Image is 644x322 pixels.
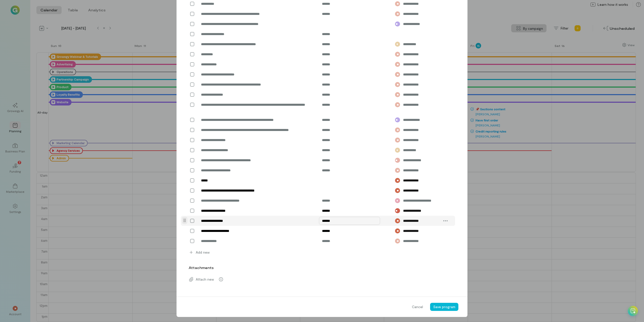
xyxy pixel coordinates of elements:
label: Attachments [189,265,214,270]
button: Save program [430,303,458,311]
span: Add new [196,250,210,255]
div: Attach new [186,274,458,284]
span: Save program [433,305,455,309]
span: Cancel [412,304,423,309]
span: Attach new [196,277,214,282]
